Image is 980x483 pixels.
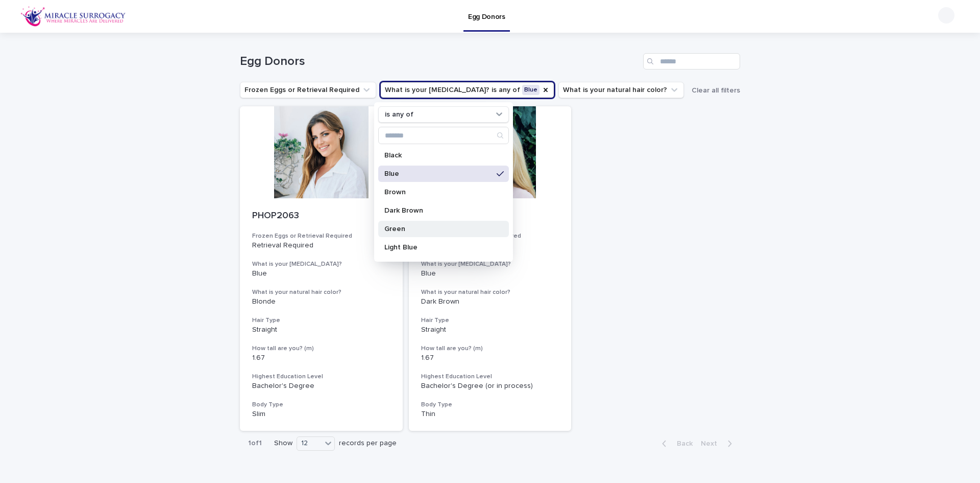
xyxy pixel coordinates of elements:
[240,106,403,431] a: PHOP2063Frozen Eggs or Retrieval RequiredRetrieval RequiredWhat is your [MEDICAL_DATA]?BlueWhat i...
[697,439,740,448] button: Next
[384,225,493,233] p: Green
[421,354,559,362] p: 1.67
[384,189,493,196] p: Brown
[252,297,390,306] p: Blonde
[252,288,390,296] h3: What is your natural hair color?
[421,344,559,353] h3: How tall are you? (m)
[252,354,390,362] p: 1.67
[252,410,390,419] p: Slim
[558,82,684,98] button: What is your natural hair color?
[252,326,390,334] p: Straight
[252,344,390,353] h3: How tall are you? (m)
[252,260,390,268] h3: What is your [MEDICAL_DATA]?
[421,260,559,268] h3: What is your [MEDICAL_DATA]?
[701,440,723,447] span: Next
[252,373,390,381] h3: Highest Education Level
[384,207,493,214] p: Dark Brown
[378,127,509,144] div: Search
[297,438,322,449] div: 12
[421,410,559,419] p: Thin
[384,152,493,159] p: Black
[643,53,740,70] input: Search
[421,316,559,325] h3: Hair Type
[384,244,493,251] p: Light Blue
[421,401,559,409] h3: Body Type
[20,6,126,27] img: OiFFDOGZQuirLhrlO1ag
[339,439,397,448] p: records per page
[240,54,639,69] h1: Egg Donors
[421,382,559,390] p: Bachelor's Degree (or in process)
[421,326,559,334] p: Straight
[252,316,390,325] h3: Hair Type
[252,401,390,409] h3: Body Type
[252,211,390,222] p: PHOP2063
[421,288,559,296] h3: What is your natural hair color?
[379,127,508,144] input: Search
[421,297,559,306] p: Dark Brown
[688,83,740,98] button: Clear all filters
[421,373,559,381] h3: Highest Education Level
[252,232,390,240] h3: Frozen Eggs or Retrieval Required
[252,241,390,250] p: Retrieval Required
[240,431,270,456] p: 1 of 1
[274,439,292,448] p: Show
[252,269,390,278] p: Blue
[240,82,376,98] button: Frozen Eggs or Retrieval Required
[654,439,697,448] button: Back
[409,106,572,431] a: PCDMX482Frozen Eggs or Retrieval RequiredRetrieval RequiredWhat is your [MEDICAL_DATA]?BlueWhat i...
[384,170,493,177] p: Blue
[385,110,413,119] p: is any of
[252,382,390,390] p: Bachelor's Degree
[421,269,559,278] p: Blue
[692,87,740,94] span: Clear all filters
[380,82,554,98] button: What is your eye color?
[671,440,693,447] span: Back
